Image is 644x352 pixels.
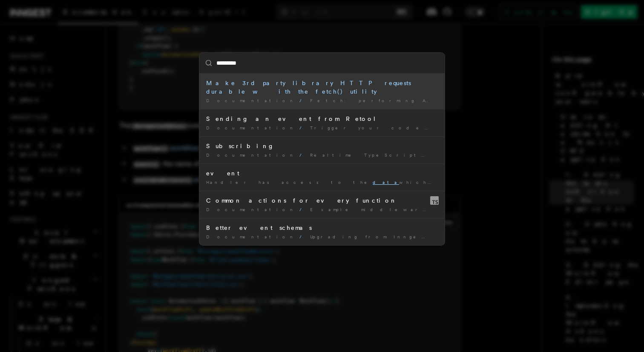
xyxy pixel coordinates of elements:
span: Documentation [206,207,296,212]
div: event [206,169,438,177]
span: Documentation [206,98,296,103]
span: / [299,207,307,212]
span: Documentation [206,152,296,157]
div: Better event schemas [206,223,438,232]
span: / [299,234,307,239]
div: Sending an event from Retool [206,114,438,123]
div: Make 3rd party library HTTP requests durable with the fetch() utility [206,79,438,96]
div: Handler has access to the which you when … [206,179,438,186]
span: Example middleware v2.0.0+ [310,207,489,212]
div: Common actions for every function [206,196,438,205]
span: Upgrading from Inngest SDK v1 to v2 [310,234,529,239]
span: / [299,125,307,130]
span: Documentation [206,234,296,239]
span: / [299,152,307,157]
mark: data [373,180,399,185]
span: / [299,98,307,103]
span: Trigger your code from Retool [310,125,500,130]
span: Documentation [206,125,296,130]
div: Subscribing [206,142,438,150]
